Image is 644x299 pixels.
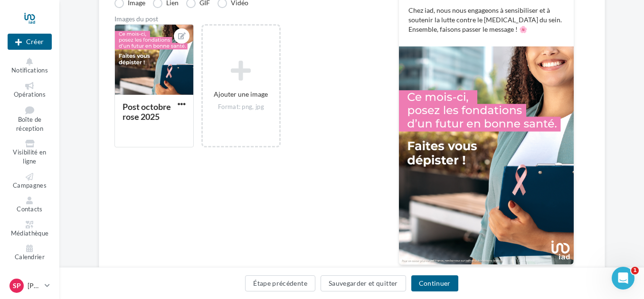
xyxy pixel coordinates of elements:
span: Calendrier [15,253,45,261]
button: Étape précédente [245,275,315,291]
button: Notifications [8,56,52,76]
span: Médiathèque [11,229,49,237]
span: Sp [13,281,21,290]
button: Continuer [411,275,458,291]
button: Créer [8,34,52,50]
a: Visibilité en ligne [8,138,52,167]
p: [PERSON_NAME] [28,281,41,290]
a: Campagnes [8,171,52,191]
a: Boîte de réception [8,104,52,134]
span: Notifications [11,66,48,74]
div: Post octobre rose 2025 [123,101,171,122]
span: Opérations [14,91,46,98]
a: Sp [PERSON_NAME] [8,277,52,295]
a: Médiathèque [8,219,52,239]
button: Sauvegarder et quitter [321,275,406,291]
span: 1 [631,267,639,274]
a: Contacts [8,195,52,215]
span: Contacts [17,205,43,213]
a: Opérations [8,80,52,100]
div: Images du post [114,16,368,22]
iframe: Intercom live chat [612,267,635,290]
div: La prévisualisation est non-contractuelle [398,265,574,277]
span: Campagnes [13,181,47,189]
a: Calendrier [8,243,52,263]
span: Visibilité en ligne [13,149,46,165]
span: Boîte de réception [16,116,43,133]
div: Nouvelle campagne [8,34,52,50]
